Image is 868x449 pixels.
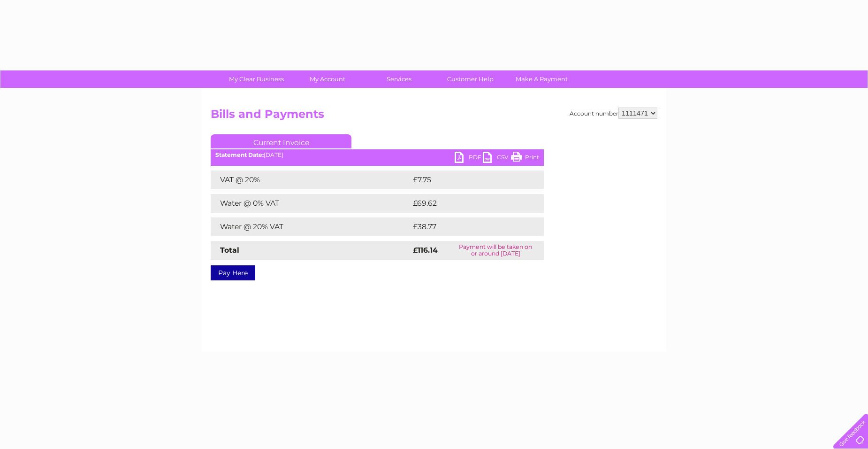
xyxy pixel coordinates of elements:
[215,151,264,158] b: Statement Date:
[289,70,366,88] a: My Account
[211,134,351,148] a: Current Invoice
[455,152,483,165] a: PDF
[211,194,411,213] td: Water @ 0% VAT
[413,246,438,255] strong: £116.14
[211,108,657,125] h2: Bills and Payments
[220,246,239,255] strong: Total
[211,217,411,236] td: Water @ 20% VAT
[211,265,255,280] a: Pay Here
[211,152,544,158] div: [DATE]
[503,70,580,88] a: Make A Payment
[411,170,521,189] td: £7.75
[511,152,539,165] a: Print
[432,70,509,88] a: Customer Help
[447,241,544,260] td: Payment will be taken on or around [DATE]
[411,194,525,213] td: £69.62
[570,108,657,119] div: Account number
[218,70,295,88] a: My Clear Business
[483,152,511,165] a: CSV
[211,170,411,189] td: VAT @ 20%
[360,70,438,88] a: Services
[411,217,525,236] td: £38.77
